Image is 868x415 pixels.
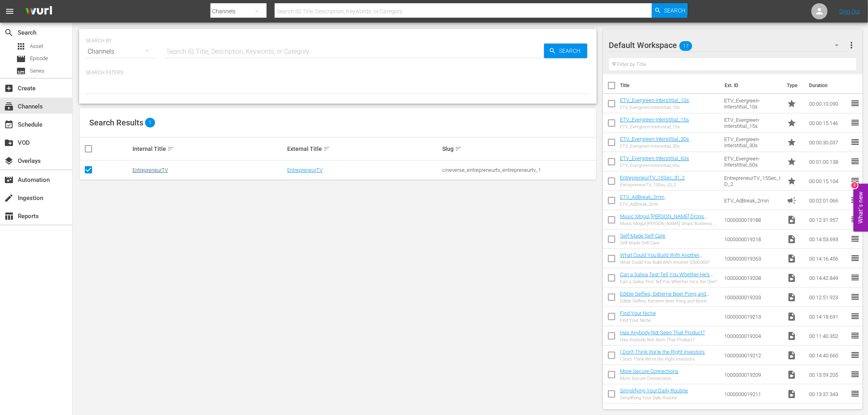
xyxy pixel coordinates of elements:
[556,44,587,58] span: Search
[721,346,784,365] td: 1000000019212
[620,175,685,181] a: EntrepreneurTV_15Sec_ID_2
[721,113,784,133] td: ETV_Evergreen-Interstitial_15s
[620,279,718,284] div: Can a Saliva Test Tell You Whether He's the One?
[787,138,797,147] span: Promo
[30,54,48,63] span: Episode
[4,138,14,148] span: VOD
[853,184,868,231] button: Open Feedback Widget
[721,210,784,229] td: 1000000019188
[721,191,784,210] td: ETV_AdBreak_2min
[287,167,323,173] a: EntrepreneurTV
[850,350,860,360] span: reorder
[850,273,860,282] span: reorder
[620,310,656,316] a: Find Your Niche
[620,388,688,394] a: Simplifying Your Daily Routine
[806,191,850,210] td: 00:02:01.066
[787,157,797,167] span: Promo
[806,152,850,171] td: 00:01:00.138
[787,312,797,321] span: Video
[620,298,718,304] div: Edible Selfies, Extreme Beer Pong and More!
[787,99,797,108] span: Promo
[721,171,784,191] td: EntrepreneurTV_15Sec_ID_2
[787,196,797,205] span: Ad
[620,155,689,161] a: ETV_Evergreen-Interstitial_60s
[442,167,595,173] div: cineverse_entrepreneurtv_entrepreneurtv_1
[620,233,666,239] a: Self-Made Self-Care
[664,3,685,18] span: Search
[620,221,718,226] div: Music Mogul [PERSON_NAME] Drops Business & Life Keys
[850,234,860,244] span: reorder
[4,120,14,129] span: Schedule
[620,117,689,123] a: ETV_Evergreen-Interstitial_15s
[620,349,705,355] a: I Don't Think We're the Right Investors
[847,35,856,55] button: more_vert
[620,260,718,265] div: What Could You Build With Another $500,000?
[721,307,784,326] td: 1000000019213
[620,202,665,207] div: ETV_AdBreak_2min
[16,66,26,76] span: Series
[620,182,685,188] div: EntrepreneurTV_15Sec_ID_2
[4,175,14,185] span: Automation
[19,2,58,21] img: ans4CAIJ8jUAAAAAAAAAAAAAAAAAAAAAAAAgQb4GAAAAAAAAAAAAAAAAAAAAAAAAJMjXAAAAAAAAAAAAAAAAAAAAAAAAgAT5G...
[851,182,858,188] div: 2
[787,389,797,399] span: Video
[806,210,850,229] td: 00:12:31.957
[787,215,797,225] span: Video
[652,3,687,18] button: Search
[620,329,705,336] a: Has Anybody Not Seen That Product?
[850,98,860,108] span: reorder
[850,292,860,302] span: reorder
[620,252,703,264] a: What Could You Build With Another $500,000?
[787,118,797,128] span: Promo
[620,291,710,303] a: Edible Selfies, Extreme Beer Pong and More!
[787,273,797,283] span: Video
[787,234,797,244] span: Video
[806,171,850,191] td: 00:00:15.104
[442,144,595,154] div: Slug
[620,163,689,168] div: ETV_Evergreen-Interstitial_60s
[620,213,708,225] a: Music Mogul [PERSON_NAME] Drops Business & Life Keys
[806,249,850,268] td: 00:14:16.456
[806,133,850,152] td: 00:00:30.037
[721,94,784,113] td: ETV_Evergreen-Interstitial_10s
[86,69,590,76] p: Search Filters:
[850,137,860,147] span: reorder
[4,28,14,38] span: Search
[16,54,26,64] span: Episode
[787,350,797,360] span: Video
[620,194,665,200] a: ETV_AdBreak_2min
[620,240,666,246] div: Self-Made Self-Care
[787,292,797,302] span: Video
[620,97,689,103] a: ETV_Evergreen-Interstitial_10s
[806,113,850,133] td: 00:00:15.146
[620,318,656,323] div: Find Your Niche
[89,118,143,127] span: Search Results
[620,337,705,342] div: Has Anybody Not Seen That Product?
[620,271,713,284] a: Can a Saliva Test Tell You Whether He's the One?
[721,249,784,268] td: 1000000019263
[16,42,26,51] span: Asset
[850,156,860,166] span: reorder
[620,74,720,97] th: Title
[620,144,689,149] div: ETV_Evergreen-Interstitial_30s
[620,124,689,129] div: ETV_Evergreen-Interstitial_15s
[4,83,14,93] span: Create
[455,145,462,152] span: sort
[806,346,850,365] td: 00:14:40.660
[609,34,847,56] div: Default Workspace
[167,145,174,152] span: sort
[787,254,797,263] span: Video
[721,326,784,346] td: 1000000019204
[806,268,850,288] td: 00:14:42.849
[145,118,155,127] span: 1
[721,268,784,288] td: 1000000019208
[847,40,856,50] span: more_vert
[806,288,850,307] td: 00:12:51.923
[721,384,784,404] td: 1000000019211
[850,369,860,379] span: reorder
[679,38,692,54] span: 17
[806,365,850,384] td: 00:13:59.205
[4,211,14,221] span: Reports
[721,133,784,152] td: ETV_Evergreen-Interstitial_30s
[850,253,860,263] span: reorder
